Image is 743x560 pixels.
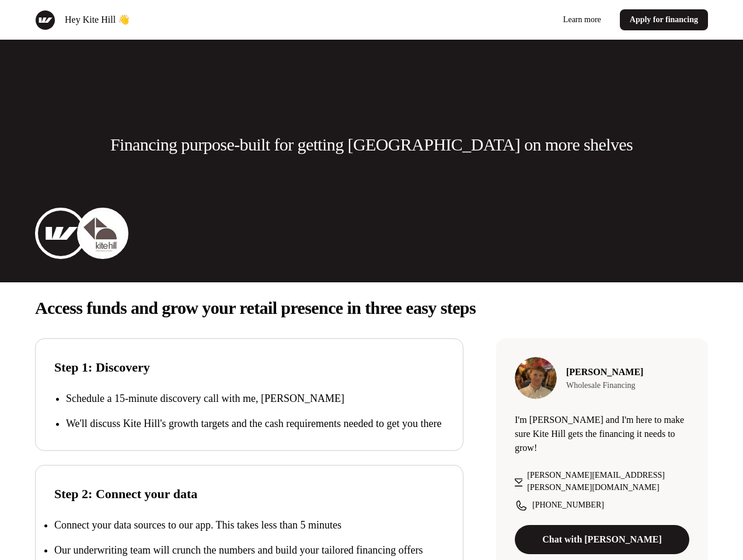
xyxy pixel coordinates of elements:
[54,358,444,377] p: Step 1: Discovery
[35,296,708,320] p: Access funds and grow your retail presence in three easy steps
[110,133,633,156] p: Financing purpose-built for getting [GEOGRAPHIC_DATA] on more shelves
[515,525,689,554] a: Chat with [PERSON_NAME]
[66,391,444,407] p: Schedule a 15-minute discovery call with me, [PERSON_NAME]
[554,9,611,30] a: Learn more
[54,484,444,503] p: Step 2: Connect your data
[620,9,708,30] a: Apply for financing
[566,365,643,379] p: [PERSON_NAME]
[527,469,689,494] p: [PERSON_NAME][EMAIL_ADDRESS][PERSON_NAME][DOMAIN_NAME]
[566,379,643,391] p: Wholesale Financing
[532,499,604,511] p: [PHONE_NUMBER]
[66,416,444,432] p: We'll discuss Kite Hill's growth targets and the cash requirements needed to get you there
[65,13,130,27] p: Hey Kite Hill 👋
[54,519,341,531] p: Connect your data sources to our app. This takes less than 5 minutes
[515,413,689,455] p: I'm [PERSON_NAME] and I'm here to make sure Kite Hill gets the financing it needs to grow!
